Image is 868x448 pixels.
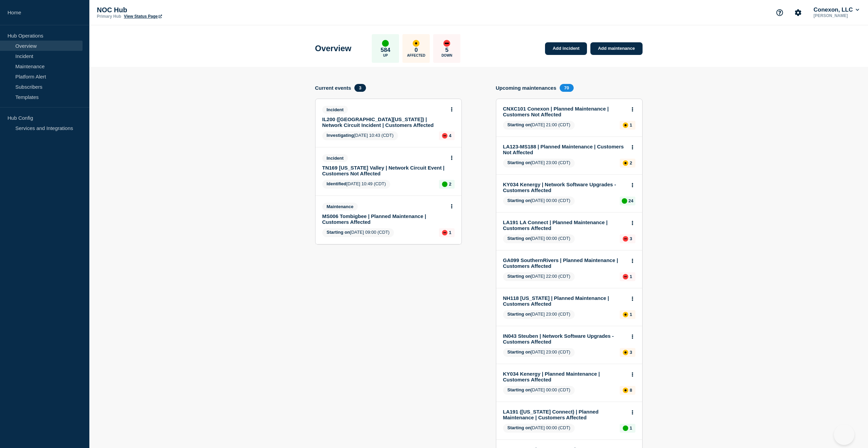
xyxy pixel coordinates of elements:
[545,42,587,55] a: Add incident
[322,228,394,237] span: [DATE] 09:00 (CDT)
[445,47,448,54] p: 5
[496,85,557,91] h4: Upcoming maintenances
[503,295,626,307] a: NH118 [US_STATE] | Planned Maintenance | Customers Affected
[503,333,626,345] a: IN043 Steuben | Network Software Upgrades - Customers Affected
[327,230,350,235] span: Starting on
[630,274,632,279] p: 1
[630,312,632,317] p: 1
[507,122,531,127] span: Starting on
[623,350,628,355] div: affected
[503,409,626,420] a: LA191 ([US_STATE] Connect) | Planned Maintenance | Customers Affected
[812,6,860,13] button: Conexon, LLC
[622,198,627,204] div: up
[322,203,358,211] span: Maintenance
[630,236,632,241] p: 3
[503,257,626,269] a: GA099 SouthernRivers | Planned Maintenance | Customers Affected
[560,84,573,92] span: 70
[322,213,445,225] a: MS006 Tombigbee | Planned Maintenance | Customers Affected
[630,122,632,128] p: 1
[791,5,805,20] button: Account settings
[812,13,860,18] p: [PERSON_NAME]
[354,84,366,92] span: 3
[503,182,626,193] a: KY034 Kenergy | Network Software Upgrades - Customers Affected
[97,14,121,19] p: Primary Hub
[630,350,632,355] p: 3
[442,182,447,187] div: up
[623,425,628,431] div: up
[381,47,390,54] p: 584
[623,122,628,128] div: affected
[503,348,575,357] span: [DATE] 23:00 (CDT)
[503,272,575,281] span: [DATE] 22:00 (CDT)
[507,349,531,355] span: Starting on
[503,424,575,433] span: [DATE] 00:00 (CDT)
[623,274,628,279] div: down
[503,159,575,168] span: [DATE] 23:00 (CDT)
[322,116,445,128] a: IL200 ([GEOGRAPHIC_DATA][US_STATE]) | Network Circuit Incident | Customers Affected
[507,312,531,317] span: Starting on
[322,106,348,114] span: Incident
[124,14,162,19] a: View Status Page
[503,219,626,231] a: LA191 LA Connect | Planned Maintenance | Customers Affected
[407,54,425,57] p: Affected
[449,230,451,235] p: 1
[442,133,447,139] div: down
[449,182,451,187] p: 2
[630,425,632,431] p: 1
[507,236,531,241] span: Starting on
[383,54,388,57] p: Up
[503,197,575,205] span: [DATE] 00:00 (CDT)
[507,274,531,279] span: Starting on
[590,42,642,55] a: Add maintenance
[503,371,626,382] a: KY034 Kenergy | Planned Maintenance | Customers Affected
[322,131,398,140] span: [DATE] 10:43 (CDT)
[327,181,347,186] span: Identified
[382,40,389,47] div: up
[507,198,531,203] span: Starting on
[503,106,626,117] a: CNXC101 Conexon | Planned Maintenance | Customers Not Affected
[623,160,628,166] div: affected
[507,425,531,430] span: Starting on
[322,180,391,189] span: [DATE] 10:49 (CDT)
[623,236,628,242] div: down
[630,388,632,393] p: 8
[315,85,351,91] h4: Current events
[629,198,633,203] p: 24
[413,40,420,47] div: affected
[773,5,787,20] button: Support
[630,160,632,165] p: 2
[415,47,418,54] p: 0
[503,144,626,155] a: LA123-MS188 | Planned Maintenance | Customers Not Affected
[442,230,447,235] div: down
[503,234,575,243] span: [DATE] 00:00 (CDT)
[327,133,354,138] span: Investigating
[449,133,451,138] p: 4
[507,160,531,165] span: Starting on
[623,388,628,393] div: affected
[322,165,445,176] a: TN169 [US_STATE] Valley | Network Circuit Event | Customers Not Affected
[315,44,352,53] h1: Overview
[623,312,628,317] div: affected
[507,387,531,392] span: Starting on
[97,6,233,14] p: NOC Hub
[503,386,575,395] span: [DATE] 00:00 (CDT)
[443,40,450,47] div: down
[834,424,854,445] iframe: Help Scout Beacon - Open
[322,154,348,162] span: Incident
[441,54,452,57] p: Down
[503,121,575,130] span: [DATE] 21:00 (CDT)
[503,310,575,319] span: [DATE] 23:00 (CDT)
